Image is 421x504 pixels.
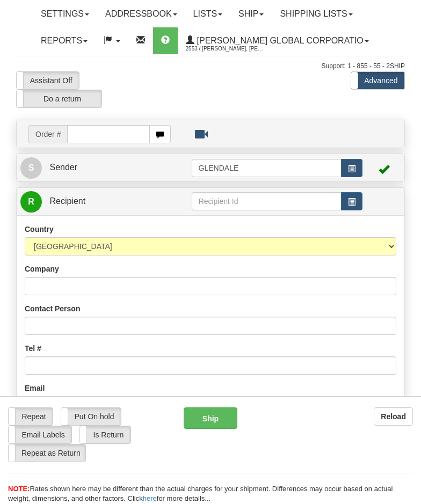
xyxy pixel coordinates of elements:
span: R [20,191,42,213]
a: Shipping lists [272,1,360,27]
label: Assistant Off [17,72,79,89]
label: Is Return [80,426,130,443]
a: Reports [33,27,96,54]
label: Tel # [25,343,41,354]
a: R Recipient [20,191,172,213]
span: [PERSON_NAME] Global Corporatio [194,36,364,45]
input: Recipient Id [192,192,342,210]
span: NOTE: [8,485,30,493]
label: Contact Person [25,303,80,314]
label: Repeat as Return [9,444,85,462]
span: 2553 / [PERSON_NAME], [PERSON_NAME] [186,43,266,54]
iframe: chat widget [396,197,420,306]
input: Sender Id [192,159,342,177]
a: here [143,494,157,502]
label: Email [25,383,45,393]
label: Company [25,264,59,274]
span: Recipient [49,196,85,206]
label: Email Labels [9,426,71,443]
span: Sender [49,163,77,172]
label: Country [25,224,54,235]
label: Advanced [351,72,404,89]
div: Support: 1 - 855 - 55 - 2SHIP [16,62,405,71]
a: Addressbook [97,1,185,27]
b: Reload [381,412,406,421]
label: Do a return [17,90,101,107]
button: Ship [184,407,238,429]
a: Settings [33,1,97,27]
label: Put On hold [61,408,121,425]
span: S [20,157,42,179]
span: Order # [28,125,67,143]
button: Reload [374,407,413,426]
a: Ship [230,1,272,27]
a: Lists [185,1,230,27]
a: S Sender [20,157,192,179]
a: [PERSON_NAME] Global Corporatio 2553 / [PERSON_NAME], [PERSON_NAME] [178,27,377,54]
label: Repeat [9,408,53,425]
